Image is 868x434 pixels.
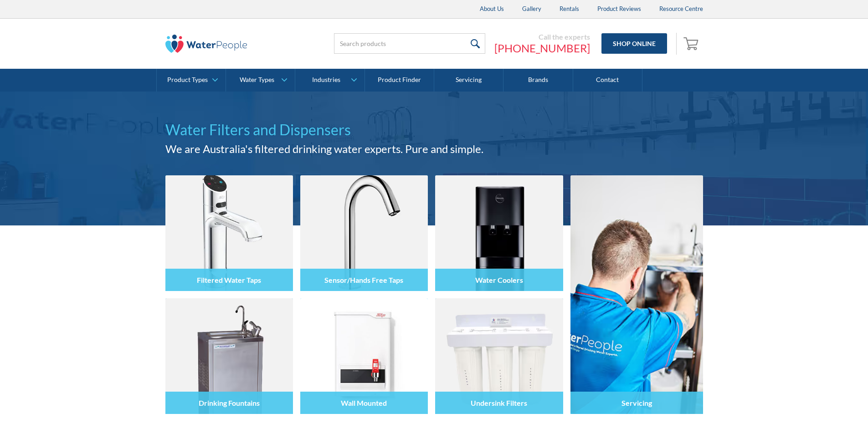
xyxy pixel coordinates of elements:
h4: Water Coolers [475,276,523,284]
img: shopping cart [683,36,701,51]
img: Drinking Fountains [165,298,293,414]
div: Product Types [167,76,208,84]
h4: Wall Mounted [341,398,387,407]
img: Wall Mounted [300,298,428,414]
a: Product Types [157,69,226,92]
h4: Sensor/Hands Free Taps [324,276,403,284]
img: Water Coolers [435,175,563,291]
h4: Drinking Fountains [199,398,260,407]
a: Water Types [226,69,295,92]
a: Contact [573,69,642,92]
div: Industries [312,76,340,84]
a: Industries [295,69,364,92]
div: Water Types [240,76,274,84]
img: The Water People [165,35,247,53]
img: Undersink Filters [435,298,563,414]
img: Filtered Water Taps [165,175,293,291]
a: [PHONE_NUMBER] [494,41,590,55]
a: Servicing [434,69,503,92]
h4: Filtered Water Taps [197,276,261,284]
a: Shop Online [601,33,667,54]
a: Open empty cart [681,33,703,55]
a: Product Finder [365,69,434,92]
input: Search products [334,33,485,54]
a: Servicing [570,175,703,414]
a: Brands [503,69,573,92]
h4: Undersink Filters [471,398,527,407]
img: Sensor/Hands Free Taps [300,175,428,291]
h4: Servicing [621,398,652,407]
div: Call the experts [494,32,590,41]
